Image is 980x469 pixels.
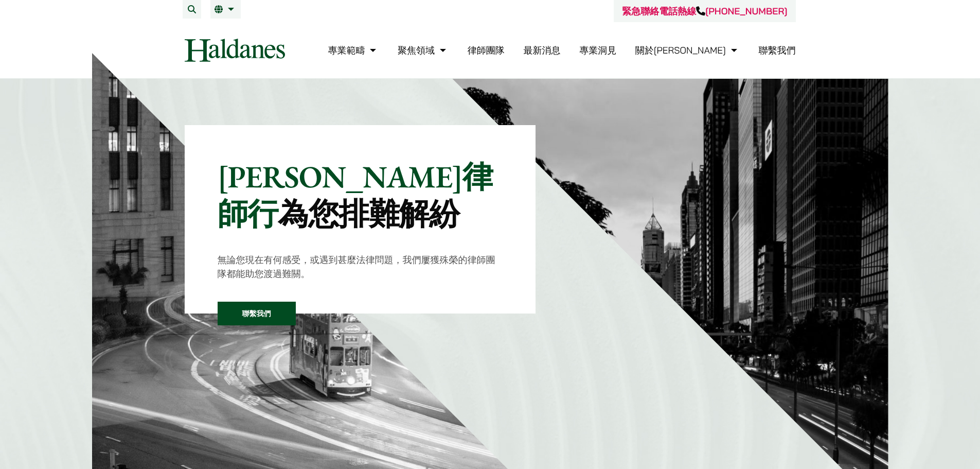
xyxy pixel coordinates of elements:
p: 無論您現在有何感受，或遇到甚麼法律問題，我們屢獲殊榮的律師團隊都能助您渡過難關。 [218,253,503,281]
a: 關於何敦 [635,44,740,56]
mark: 為您排難解紛 [278,194,459,234]
a: 聚焦領域 [398,44,449,56]
a: 聯繫我們 [759,44,796,56]
a: 律師團隊 [468,44,505,56]
a: 繁 [215,5,237,13]
a: 專業範疇 [328,44,379,56]
img: Logo of Haldanes [185,39,285,62]
a: 緊急聯絡電話熱線[PHONE_NUMBER] [622,5,787,17]
a: 聯繫我們 [218,302,296,325]
p: [PERSON_NAME]律師行 [218,158,503,232]
a: 最新消息 [523,44,560,56]
a: 專業洞見 [579,44,616,56]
